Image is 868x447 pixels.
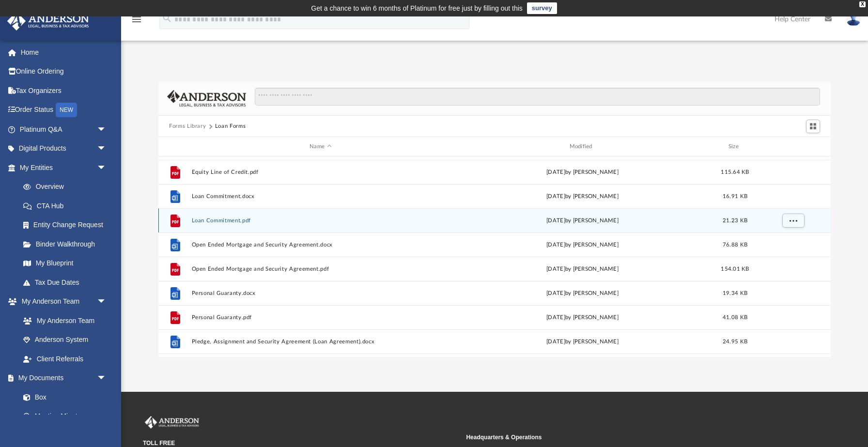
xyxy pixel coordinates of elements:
[192,314,449,321] button: Personal Guaranty.pdf
[454,216,712,225] div: [DATE] by [PERSON_NAME]
[723,218,747,223] span: 21.23 KB
[97,369,116,388] span: arrow_drop_down
[215,122,246,131] button: Loan Forms
[4,12,92,31] img: Anderson Advisors Platinum Portal
[7,158,121,177] a: My Entitiesarrow_drop_down
[191,142,449,151] div: Name
[454,192,712,201] div: [DATE] by [PERSON_NAME]
[454,289,712,298] div: [DATE] by [PERSON_NAME]
[14,349,116,369] a: Client Referrals
[721,170,749,175] span: 115.64 KB
[97,139,116,159] span: arrow_drop_down
[192,266,449,272] button: Open Ended Mortgage and Security Agreement.pdf
[527,2,557,14] a: survey
[454,168,712,177] div: [DATE] by [PERSON_NAME]
[454,338,712,346] div: [DATE] by [PERSON_NAME]
[131,18,142,25] a: menu
[723,242,747,247] span: 76.88 KB
[7,139,121,158] a: Digital Productsarrow_drop_down
[7,81,121,100] a: Tax Organizers
[192,290,449,296] button: Personal Guaranty.docx
[163,142,187,151] div: id
[97,158,116,178] span: arrow_drop_down
[846,12,861,26] img: User Pic
[7,62,121,81] a: Online Ordering
[143,416,201,429] img: Anderson Advisors Platinum Portal
[7,120,121,139] a: Platinum Q&Aarrow_drop_down
[723,291,747,296] span: 19.34 KB
[162,13,172,24] i: search
[192,217,449,224] button: Loan Commitment.pdf
[466,433,782,442] small: Headquarters & Operations
[782,214,805,228] button: More options
[453,142,712,151] div: Modified
[131,14,142,25] i: menu
[806,120,821,133] button: Switch to Grid View
[97,292,116,312] span: arrow_drop_down
[721,266,749,272] span: 154.01 KB
[716,142,755,151] div: Size
[97,120,116,139] span: arrow_drop_down
[454,265,712,274] div: [DATE] by [PERSON_NAME]
[14,330,116,350] a: Anderson System
[859,1,866,7] div: close
[311,2,523,14] div: Get a chance to win 6 months of Platinum for free just by filling out this
[14,407,116,426] a: Meeting Minutes
[14,216,121,235] a: Entity Change Request
[14,177,121,197] a: Overview
[192,339,449,345] button: Pledge, Assignment and Security Agreement (Loan Agreement).docx
[169,122,206,131] button: Forms Library
[14,387,111,407] a: Box
[192,169,449,175] button: Equity Line of Credit.pdf
[759,142,826,151] div: id
[56,103,77,117] div: NEW
[14,311,111,330] a: My Anderson Team
[192,193,449,200] button: Loan Commitment.docx
[14,273,121,292] a: Tax Due Dates
[723,194,747,199] span: 16.91 KB
[158,156,831,357] div: grid
[7,43,121,62] a: Home
[7,292,116,311] a: My Anderson Teamarrow_drop_down
[7,100,121,120] a: Order StatusNEW
[7,369,116,388] a: My Documentsarrow_drop_down
[14,254,116,273] a: My Blueprint
[454,241,712,249] div: [DATE] by [PERSON_NAME]
[723,315,747,320] span: 41.08 KB
[723,339,747,344] span: 24.95 KB
[192,242,449,248] button: Open Ended Mortgage and Security Agreement.docx
[454,313,712,322] div: [DATE] by [PERSON_NAME]
[255,88,820,106] input: Search files and folders
[14,234,121,254] a: Binder Walkthrough
[14,196,121,216] a: CTA Hub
